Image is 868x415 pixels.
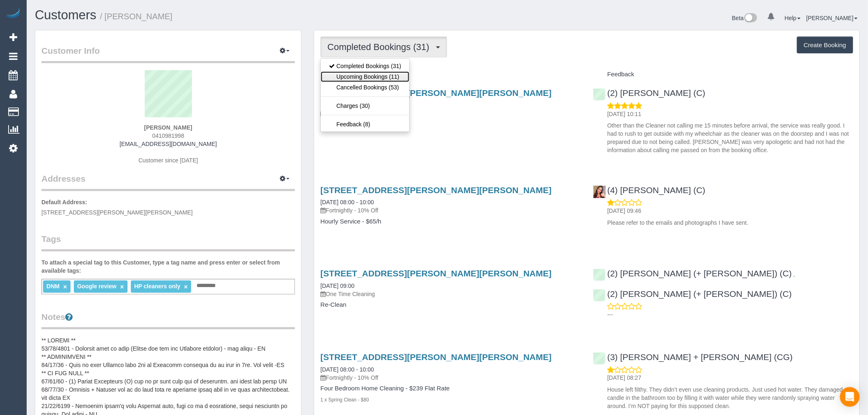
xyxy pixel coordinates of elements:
a: (4) [PERSON_NAME] (C) [593,185,706,195]
h4: Four Bedroom Home Cleaning - $239 Flat Rate [320,385,580,392]
label: Default Address: [41,198,87,206]
p: Other than the Cleaner not calling me 15 minutes before arrival, the service was really good. I h... [608,121,853,154]
a: (2) [PERSON_NAME] (+ [PERSON_NAME]) (C) [593,289,792,299]
strong: [PERSON_NAME] [144,124,192,131]
p: [DATE] 09:46 [608,207,853,215]
a: [STREET_ADDRESS][PERSON_NAME][PERSON_NAME] [320,352,552,362]
img: New interface [744,13,757,24]
p: [DATE] 08:27 [608,374,853,382]
h4: Feedback [593,71,853,78]
legend: Customer Info [41,45,295,63]
a: [STREET_ADDRESS][PERSON_NAME][PERSON_NAME] [320,88,552,98]
span: Customer since [DATE] [139,157,198,164]
a: [PERSON_NAME] [806,15,858,21]
a: Cancelled Bookings (53) [321,82,409,93]
label: To attach a special tag to this Customer, type a tag name and press enter or select from availabl... [41,258,295,275]
a: (2) [PERSON_NAME] (C) [593,88,706,98]
p: House left filthy. They didn’t even use cleaning products. Just used hot water. They damaged a ca... [608,385,853,410]
a: [STREET_ADDRESS][PERSON_NAME][PERSON_NAME] [320,185,552,195]
a: × [63,283,67,290]
small: / [PERSON_NAME] [100,12,173,21]
p: --- [608,310,853,319]
h4: Service [320,71,580,78]
a: [DATE] 08:00 - 10:00 [320,199,374,205]
span: 0410981998 [152,132,184,139]
span: [STREET_ADDRESS][PERSON_NAME][PERSON_NAME] [41,209,193,216]
a: × [184,283,187,290]
a: [STREET_ADDRESS][PERSON_NAME][PERSON_NAME] [320,269,552,278]
a: [DATE] 09:00 [320,283,354,289]
a: Completed Bookings (31) [321,61,409,71]
h4: Hourly Service - $65/h [320,218,580,225]
p: [DATE] 10:11 [608,110,853,118]
small: 1 x Spring Clean - $80 [320,397,369,403]
p: Fortnightly - 10% Off [320,109,580,118]
p: One Time Cleaning [320,290,580,298]
legend: Notes [41,311,295,329]
p: Please refer to the emails and photographs I have sent. [608,219,853,227]
span: , [793,271,795,278]
button: Completed Bookings (31) [320,36,447,57]
a: Feedback (8) [321,119,409,130]
a: Upcoming Bookings (11) [321,71,409,82]
img: Automaid Logo [5,8,21,20]
span: Completed Bookings (31) [327,42,433,52]
a: [DATE] 08:00 - 10:00 [320,366,374,373]
a: (3) [PERSON_NAME] + [PERSON_NAME] (CG) [593,352,793,362]
a: [EMAIL_ADDRESS][DOMAIN_NAME] [120,141,217,147]
a: × [120,283,124,290]
a: Customers [35,8,96,22]
a: Beta [732,15,758,21]
p: Fortnightly - 10% Off [320,206,580,214]
a: (2) [PERSON_NAME] (+ [PERSON_NAME]) (C) [593,269,792,278]
span: HP cleaners only [134,283,180,290]
h4: Hourly Service - $70/h [320,121,580,128]
p: Fortnightly - 10% Off [320,374,580,382]
a: Help [785,15,801,21]
legend: Tags [41,233,295,251]
h4: Re-Clean [320,301,580,308]
span: DNM [46,283,59,290]
div: Open Intercom Messenger [840,387,860,407]
img: (4) Gavini Dhanaratna (C) [594,186,606,198]
button: Create Booking [797,36,853,54]
a: Charges (30) [321,100,409,111]
span: Google review [77,283,116,290]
